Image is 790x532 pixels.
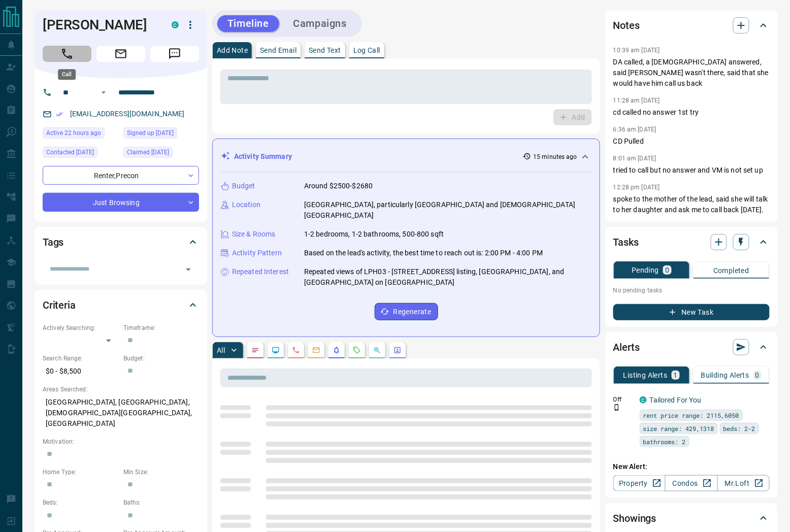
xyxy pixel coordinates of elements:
p: Building Alerts [701,372,749,379]
svg: Requests [353,346,361,354]
h2: Notes [613,17,640,34]
a: [EMAIL_ADDRESS][DOMAIN_NAME] [70,110,185,118]
p: Min Size: [123,468,199,477]
p: Around $2500-$2680 [304,181,373,191]
h1: [PERSON_NAME] [43,17,156,33]
svg: Emails [312,346,320,354]
p: Baths: [123,498,199,507]
p: Pending [632,267,659,274]
p: Based on the lead's activity, the best time to reach out is: 2:00 PM - 4:00 PM [304,248,543,258]
h2: Alerts [613,339,640,355]
p: cd called no answer 1st try [613,107,770,118]
p: Location [232,199,260,210]
svg: Notes [251,346,259,354]
a: Condos [665,475,717,491]
span: rent price range: 2115,6050 [643,410,739,420]
p: Beds: [43,498,118,507]
p: DA called, a [DEMOGRAPHIC_DATA] answered, said [PERSON_NAME] wasn't there, said that she would ha... [613,57,770,89]
p: 6:36 am [DATE] [613,126,656,133]
button: Regenerate [375,303,438,320]
p: [GEOGRAPHIC_DATA], particularly [GEOGRAPHIC_DATA] and [DEMOGRAPHIC_DATA][GEOGRAPHIC_DATA] [304,199,591,221]
p: Size & Rooms [232,229,276,240]
div: Alerts [613,335,770,359]
div: Renter , Precon [43,166,199,185]
svg: Opportunities [373,346,381,354]
span: beds: 2-2 [723,423,755,434]
svg: Lead Browsing Activity [272,346,280,354]
p: 1-2 bedrooms, 1-2 bathrooms, 500-800 sqft [304,229,444,240]
p: Completed [713,267,749,274]
p: 12:28 pm [DATE] [613,184,660,191]
p: 11:28 am [DATE] [613,97,660,104]
svg: Email Verified [56,111,63,118]
h2: Tasks [613,234,639,250]
button: New Task [613,304,770,320]
p: New Alert: [613,461,770,472]
span: size range: 429,1318 [643,423,714,434]
p: Actively Searching: [43,323,118,332]
p: Home Type: [43,468,118,477]
span: Active 22 hours ago [46,128,101,138]
div: Activity Summary15 minutes ago [221,147,591,166]
span: Contacted [DATE] [46,147,94,157]
span: Claimed [DATE] [127,147,169,157]
p: 1 [674,372,678,379]
p: Activity Summary [234,151,292,162]
div: Fri Sep 19 2025 [43,147,118,161]
p: Timeframe: [123,323,199,332]
div: Tags [43,230,199,254]
p: All [217,347,225,354]
button: Timeline [217,15,279,32]
p: 0 [755,372,760,379]
div: Mon Oct 13 2025 [43,127,118,142]
p: Log Call [353,47,380,54]
button: Campaigns [283,15,357,32]
p: Send Email [260,47,297,54]
span: bathrooms: 2 [643,437,686,447]
button: Open [97,86,110,98]
p: Add Note [217,47,248,54]
div: Just Browsing [43,193,199,212]
p: 15 minutes ago [533,152,577,161]
p: Send Text [309,47,341,54]
svg: Listing Alerts [333,346,341,354]
svg: Calls [292,346,300,354]
div: Showings [613,506,770,530]
span: Email [96,46,145,62]
p: CD Pulled [613,136,770,147]
p: 0 [665,267,669,274]
p: Repeated Interest [232,267,289,277]
div: condos.ca [172,21,179,28]
p: Search Range: [43,354,118,363]
p: Off [613,395,634,404]
div: Call [58,69,76,80]
p: No pending tasks [613,283,770,298]
p: spoke to the mother of the lead, said she will talk to her daughter and ask me to call back [DATE]. [613,194,770,215]
p: tried to call but no answer and VM is not set up [613,165,770,176]
div: Mon Apr 03 2023 [123,127,199,142]
div: Criteria [43,293,199,317]
div: Sat Jul 05 2025 [123,147,199,161]
p: 10:39 am [DATE] [613,47,660,54]
p: $0 - $8,500 [43,363,118,380]
span: Call [43,46,91,62]
a: Tailored For You [650,396,702,404]
svg: Agent Actions [393,346,402,354]
p: Motivation: [43,437,199,446]
p: Areas Searched: [43,385,199,394]
a: Property [613,475,666,491]
span: Message [150,46,199,62]
svg: Push Notification Only [613,404,620,411]
div: Notes [613,13,770,38]
span: Signed up [DATE] [127,128,174,138]
h2: Criteria [43,297,76,313]
p: 8:01 am [DATE] [613,155,656,162]
p: Activity Pattern [232,248,282,258]
h2: Tags [43,234,63,250]
h2: Showings [613,510,656,526]
p: Budget [232,181,255,191]
p: Listing Alerts [623,372,668,379]
button: Open [181,262,195,277]
p: Budget: [123,354,199,363]
p: Repeated views of LPH03 - [STREET_ADDRESS] listing, [GEOGRAPHIC_DATA], and [GEOGRAPHIC_DATA] on [... [304,267,591,288]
